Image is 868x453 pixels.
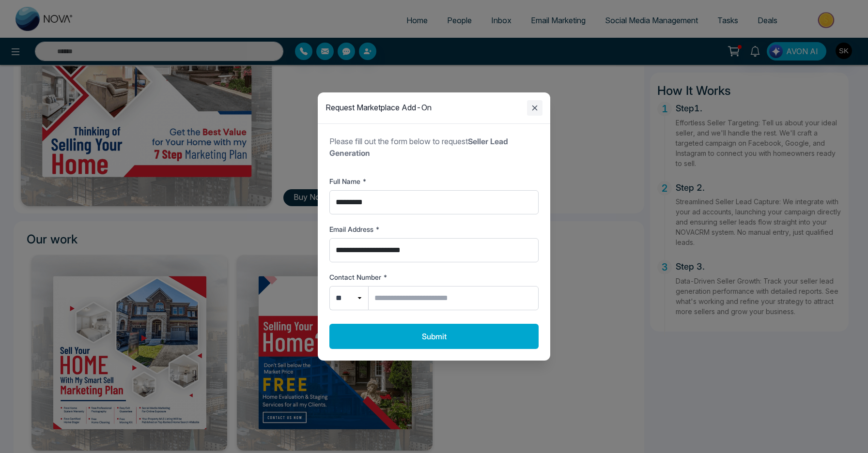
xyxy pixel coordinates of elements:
[835,420,858,443] iframe: Intercom live chat
[329,272,539,282] label: Contact Number *
[329,176,539,186] label: Full Name *
[329,224,539,234] label: Email Address *
[329,324,539,349] button: Submit
[329,136,539,159] p: Please fill out the form below to request
[527,100,542,116] button: Close modal
[325,103,432,112] h2: Request Marketplace Add-On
